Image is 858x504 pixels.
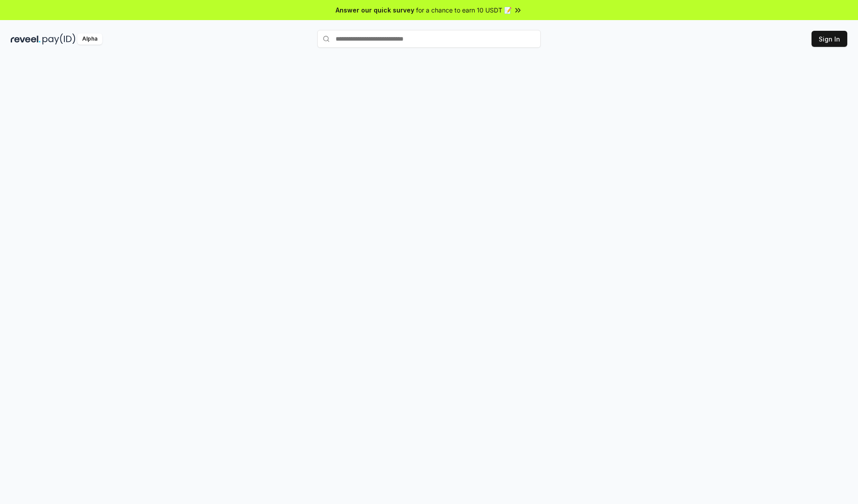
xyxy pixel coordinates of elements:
span: for a chance to earn 10 USDT 📝 [416,5,512,15]
span: Answer our quick survey [336,5,414,15]
button: Sign In [812,31,847,47]
div: Alpha [77,33,102,45]
img: reveel_dark [11,33,41,45]
img: pay_id [42,33,76,45]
